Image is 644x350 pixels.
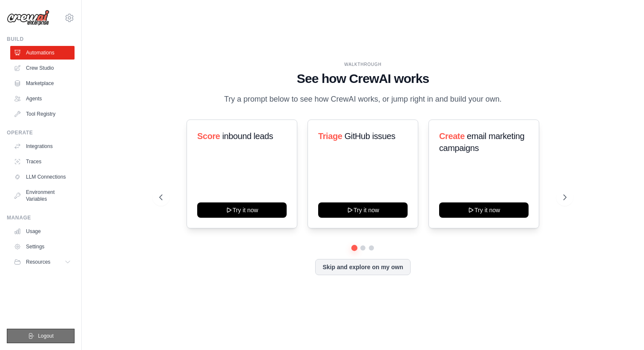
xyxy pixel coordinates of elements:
span: Score [197,131,220,141]
span: email marketing campaigns [439,131,524,153]
span: inbound leads [222,131,273,141]
a: Usage [10,225,75,238]
button: Try it now [318,202,408,218]
a: Automations [10,46,75,60]
h1: See how CrewAI works [159,71,567,86]
a: Tool Registry [10,107,75,121]
img: Logo [7,10,49,26]
span: Triage [318,131,342,141]
div: Operate [7,129,75,136]
button: Resources [10,255,75,269]
button: Try it now [197,202,287,218]
button: Skip and explore on my own [315,259,410,275]
span: Resources [26,259,50,265]
iframe: Chat Widget [601,309,644,350]
span: Create [439,131,465,141]
a: Crew Studio [10,61,75,75]
a: LLM Connections [10,170,75,184]
a: Marketplace [10,77,75,90]
a: Traces [10,155,75,168]
a: Environment Variables [10,185,75,206]
span: GitHub issues [345,131,395,141]
div: WALKTHROUGH [159,61,567,68]
div: Widget de chat [601,309,644,350]
div: Manage [7,214,75,221]
div: Build [7,36,75,43]
button: Logout [7,329,75,343]
a: Integrations [10,139,75,153]
a: Agents [10,92,75,105]
button: Try it now [439,202,529,218]
a: Settings [10,240,75,253]
span: Logout [38,333,54,339]
p: Try a prompt below to see how CrewAI works, or jump right in and build your own. [220,93,506,105]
